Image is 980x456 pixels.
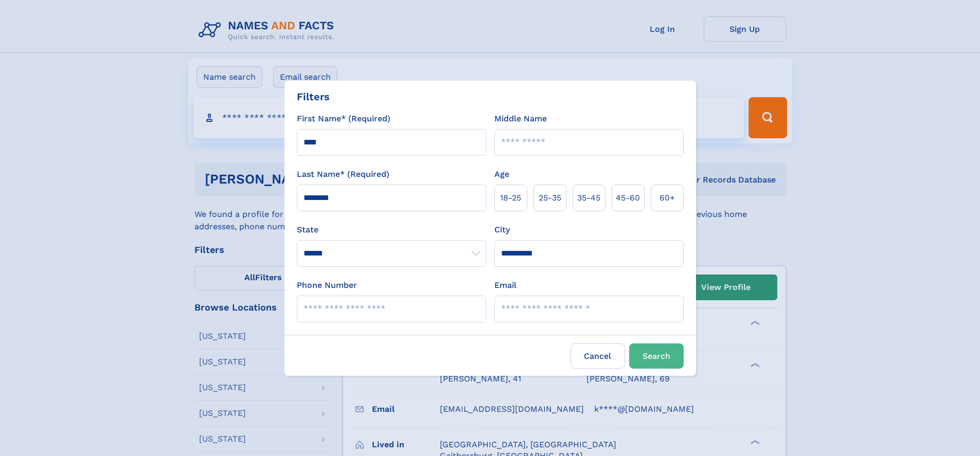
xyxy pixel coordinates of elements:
label: Cancel [571,343,625,369]
span: 18‑25 [500,192,521,204]
label: Age [494,168,509,180]
label: Email [494,279,516,291]
label: Middle Name [494,113,547,125]
span: 25‑35 [539,192,561,204]
label: Phone Number [297,279,357,291]
label: State [297,224,486,236]
span: 45‑60 [616,192,640,204]
span: 60+ [660,192,675,204]
div: Filters [297,89,330,104]
button: Search [629,343,684,369]
label: Last Name* (Required) [297,168,389,180]
label: City [494,224,510,236]
label: First Name* (Required) [297,113,390,125]
span: 35‑45 [577,192,600,204]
